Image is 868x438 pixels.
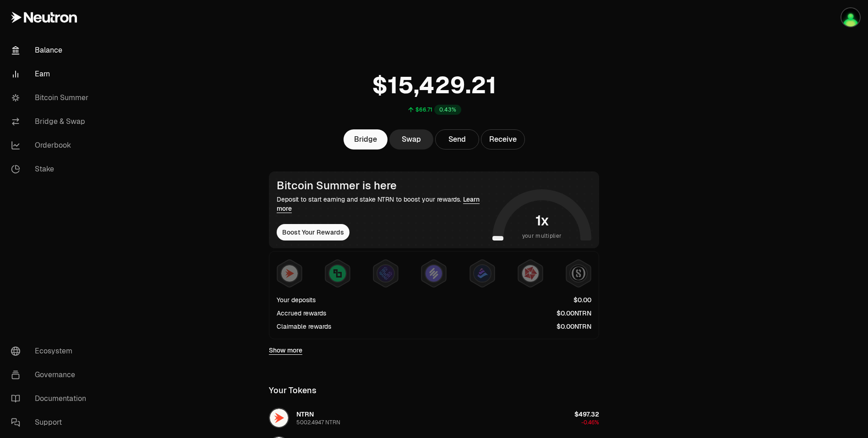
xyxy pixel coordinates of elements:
img: Solv Points [426,265,442,282]
div: Bitcoin Summer is here [277,179,489,192]
span: NTRN [296,410,314,418]
button: Send [435,129,479,150]
a: Bridge [344,129,388,150]
img: Structured Points [570,265,587,282]
div: Your deposits [277,295,316,304]
button: Receive [481,129,525,150]
img: NTRN Logo [270,409,288,427]
button: Boost Your Rewards [277,224,349,240]
img: NTRN [281,265,298,282]
a: Orderbook [4,134,99,157]
a: Balance [4,38,99,62]
a: Bridge & Swap [4,110,99,134]
a: Governance [4,363,99,387]
img: Mars Fragments [522,265,539,282]
img: brainKID [841,8,860,27]
div: 0.43% [434,105,461,115]
a: Stake [4,157,99,181]
a: Support [4,411,99,434]
div: Deposit to start earning and stake NTRN to boost your rewards. [277,195,489,213]
a: Earn [4,62,99,86]
a: Learn more [277,195,480,213]
span: -0.46% [581,419,599,426]
a: Swap [389,129,433,150]
div: $66.71 [415,106,432,113]
img: Bedrock Diamonds [474,265,491,282]
div: Accrued rewards [277,309,326,318]
img: Lombard Lux [329,265,346,282]
a: Ecosystem [4,339,99,363]
button: NTRN LogoNTRN5002.4947 NTRN$497.32-0.46% [263,404,605,432]
img: EtherFi Points [377,265,394,282]
span: your multiplier [522,231,562,240]
div: 5002.4947 NTRN [296,419,340,426]
div: Your Tokens [269,384,317,397]
span: $497.32 [574,410,599,418]
a: Show more [269,346,302,355]
a: Documentation [4,387,99,411]
a: Bitcoin Summer [4,86,99,110]
div: Claimable rewards [277,322,331,331]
